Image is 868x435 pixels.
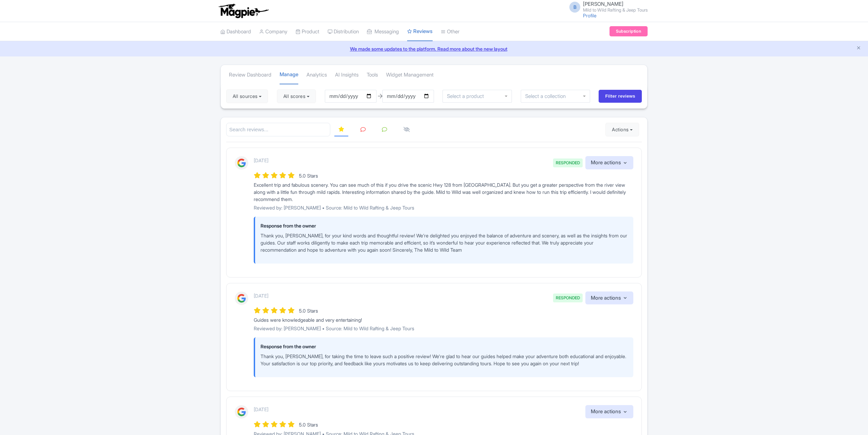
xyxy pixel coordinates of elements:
img: Google Logo [235,405,248,419]
input: Select a collection [525,93,570,99]
a: B [PERSON_NAME] Mild to Wild Rafting & Jeep Tours [565,1,648,12]
p: Reviewed by: [PERSON_NAME] • Source: Mild to Wild Rafting & Jeep Tours [254,204,633,211]
a: AI Insights [335,66,358,84]
span: B [569,2,580,13]
input: Filter reviews [599,90,642,103]
p: [DATE] [254,157,268,164]
small: Mild to Wild Rafting & Jeep Tours [583,8,648,12]
button: More actions [585,291,633,305]
a: Company [259,22,287,41]
button: More actions [585,156,633,169]
button: More actions [585,405,633,418]
button: All sources [226,89,268,103]
a: Subscription [610,26,648,36]
span: 5.0 Stars [299,422,318,428]
p: [DATE] [254,406,268,413]
span: 5.0 Stars [299,173,318,179]
p: Response from the owner [261,343,628,350]
span: RESPONDED [553,294,583,302]
a: Product [296,22,319,41]
a: Manage [280,65,298,85]
a: Tools [367,66,378,84]
a: We made some updates to the platform. Read more about the new layout [4,45,864,52]
p: Response from the owner [261,222,628,229]
input: Search reviews... [226,123,330,137]
a: Analytics [306,66,327,84]
a: Distribution [328,22,359,41]
a: Messaging [367,22,399,41]
div: Guides were knowledgeable and very entertaining! [254,316,633,323]
a: Widget Management [386,66,434,84]
button: Close announcement [856,45,861,52]
p: Reviewed by: [PERSON_NAME] • Source: Mild to Wild Rafting & Jeep Tours [254,325,633,332]
img: Google Logo [235,291,248,305]
p: [DATE] [254,292,268,299]
img: Google Logo [235,156,248,170]
p: Thank you, [PERSON_NAME], for your kind words and thoughtful review! We’re delighted you enjoyed ... [261,232,628,253]
span: RESPONDED [553,158,583,167]
button: Actions [605,123,639,136]
p: Thank you, [PERSON_NAME], for taking the time to leave such a positive review! We're glad to hear... [261,353,628,367]
span: 5.0 Stars [299,308,318,314]
input: Select a product [447,93,488,99]
button: All scores [277,89,316,103]
span: [PERSON_NAME] [583,1,623,7]
img: logo-ab69f6fb50320c5b225c76a69d11143b.png [217,3,270,18]
a: Dashboard [220,22,251,41]
div: Excellent trip and fabulous scenery. You can see much of this if you drive the scenic Hwy 128 fro... [254,181,633,203]
a: Profile [583,13,597,18]
a: Review Dashboard [229,66,271,84]
a: Reviews [407,22,433,41]
a: Other [441,22,460,41]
